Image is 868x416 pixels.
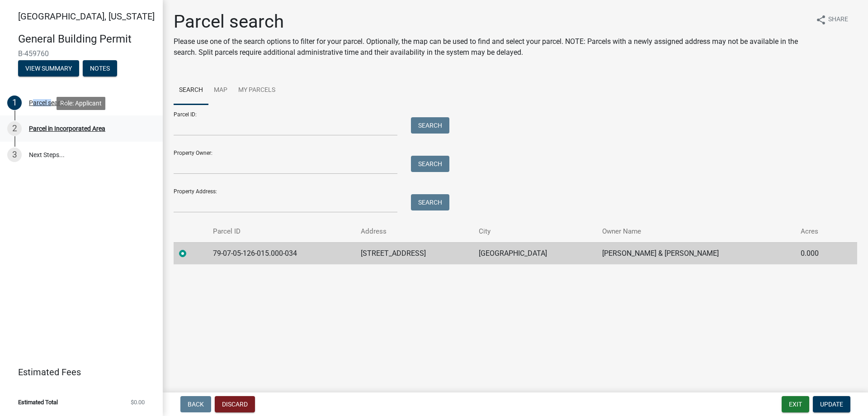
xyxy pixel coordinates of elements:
[208,242,355,264] td: 79-07-05-126-015.000-034
[83,60,117,77] button: Notes
[18,11,155,22] span: [GEOGRAPHIC_DATA], [US_STATE]
[411,194,449,210] button: Search
[828,14,848,25] span: Share
[816,14,826,25] i: share
[782,396,809,412] button: Exit
[7,148,22,162] div: 3
[131,399,145,405] span: $0.00
[808,11,855,29] button: shareShare
[208,221,355,242] th: Parcel ID
[180,396,211,412] button: Back
[473,221,597,242] th: City
[29,100,67,106] div: Parcel search
[215,396,255,412] button: Discard
[188,401,204,408] span: Back
[174,76,208,105] a: Search
[813,396,850,412] button: Update
[18,399,58,405] span: Estimated Total
[795,242,840,264] td: 0.000
[411,117,449,134] button: Search
[174,11,808,33] h1: Parcel search
[233,76,281,105] a: My Parcels
[18,65,79,72] wm-modal-confirm: Summary
[820,401,843,408] span: Update
[7,121,22,136] div: 2
[83,65,117,72] wm-modal-confirm: Notes
[597,221,795,242] th: Owner Name
[57,97,105,110] div: Role: Applicant
[29,125,105,132] div: Parcel in Incorporated Area
[18,60,79,77] button: View Summary
[7,363,148,381] a: Estimated Fees
[795,221,840,242] th: Acres
[208,76,233,105] a: Map
[18,33,156,46] h4: General Building Permit
[18,49,145,58] span: B-459760
[7,96,22,110] div: 1
[597,242,795,264] td: [PERSON_NAME] & [PERSON_NAME]
[411,156,449,172] button: Search
[473,242,597,264] td: [GEOGRAPHIC_DATA]
[355,242,474,264] td: [STREET_ADDRESS]
[355,221,474,242] th: Address
[174,36,808,58] p: Please use one of the search options to filter for your parcel. Optionally, the map can be used t...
